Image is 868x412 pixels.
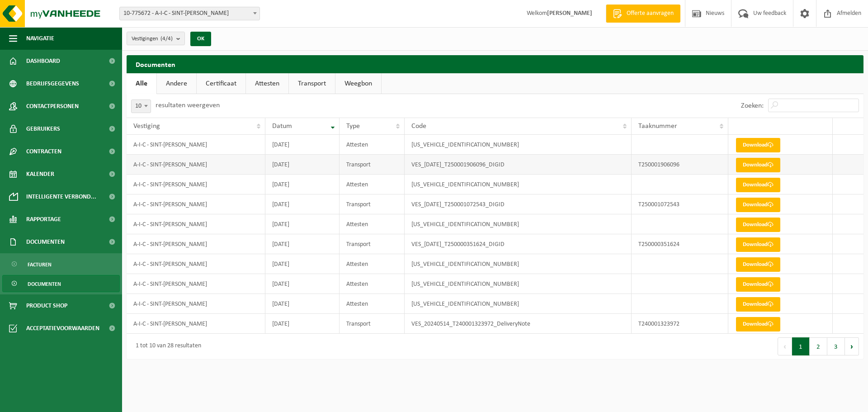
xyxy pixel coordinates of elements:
td: VES_[DATE]_T250000351624_DIGID [405,234,632,254]
td: [DATE] [265,294,339,314]
span: 10-775672 - A-I-C - SINT-KRUIS-WINKEL [119,7,260,20]
strong: [PERSON_NAME] [547,10,592,17]
button: Previous [778,337,792,355]
td: Transport [340,314,405,334]
span: Dashboard [26,50,60,72]
span: Bedrijfsgegevens [26,72,79,95]
td: Attesten [340,175,405,194]
a: Download [736,317,780,331]
a: Download [736,297,780,312]
td: [DATE] [265,314,339,334]
td: T250000351624 [632,234,728,254]
span: Facturen [28,256,52,273]
td: [DATE] [265,194,339,214]
a: Certificaat [197,73,245,94]
span: Code [411,123,426,130]
td: A-I-C - SINT-[PERSON_NAME] [127,155,265,175]
span: Rapportage [26,208,61,231]
span: Datum [272,123,292,130]
td: A-I-C - SINT-[PERSON_NAME] [127,135,265,155]
a: Andere [157,73,196,94]
td: [US_VEHICLE_IDENTIFICATION_NUMBER] [405,294,632,314]
td: Attesten [340,294,405,314]
td: A-I-C - SINT-[PERSON_NAME] [127,194,265,214]
span: Contactpersonen [26,95,79,118]
label: Zoeken: [741,102,764,109]
a: Offerte aanvragen [606,5,680,23]
span: Gebruikers [26,118,60,140]
a: Attesten [246,73,288,94]
td: [US_VEHICLE_IDENTIFICATION_NUMBER] [405,175,632,194]
span: Product Shop [26,294,67,317]
a: Download [736,218,780,232]
span: Type [346,123,360,130]
span: Documenten [28,275,61,293]
td: A-I-C - SINT-[PERSON_NAME] [127,294,265,314]
td: A-I-C - SINT-[PERSON_NAME] [127,175,265,194]
span: Taaknummer [638,123,677,130]
button: 2 [810,337,827,355]
span: Intelligente verbond... [26,185,96,208]
label: resultaten weergeven [156,102,220,109]
td: Attesten [340,214,405,234]
td: [DATE] [265,155,339,175]
td: Transport [340,234,405,254]
span: Acceptatievoorwaarden [26,317,99,340]
a: Weegbon [335,73,381,94]
td: [DATE] [265,234,339,254]
td: T240001323972 [632,314,728,334]
td: [DATE] [265,274,339,294]
a: Alle [127,73,156,94]
a: Download [736,138,780,152]
a: Download [736,257,780,272]
td: Attesten [340,135,405,155]
td: VES_[DATE]_T250001906096_DIGID [405,155,632,175]
a: Download [736,237,780,252]
td: [US_VEHICLE_IDENTIFICATION_NUMBER] [405,214,632,234]
td: A-I-C - SINT-[PERSON_NAME] [127,274,265,294]
td: Transport [340,194,405,214]
button: Vestigingen(4/4) [127,32,185,45]
td: A-I-C - SINT-[PERSON_NAME] [127,254,265,274]
td: Attesten [340,254,405,274]
a: Documenten [2,275,120,292]
td: [DATE] [265,214,339,234]
span: Vestiging [133,123,160,130]
td: T250001906096 [632,155,728,175]
button: OK [190,32,211,46]
td: A-I-C - SINT-[PERSON_NAME] [127,314,265,334]
td: VES_20240514_T240001323972_DeliveryNote [405,314,632,334]
td: A-I-C - SINT-[PERSON_NAME] [127,234,265,254]
span: Offerte aanvragen [624,9,676,18]
td: [DATE] [265,254,339,274]
td: A-I-C - SINT-[PERSON_NAME] [127,214,265,234]
button: 1 [792,337,810,355]
a: Download [736,158,780,172]
a: Download [736,277,780,292]
td: Attesten [340,274,405,294]
a: Transport [289,73,335,94]
a: Facturen [2,256,120,273]
h2: Documenten [127,55,863,73]
td: [US_VEHICLE_IDENTIFICATION_NUMBER] [405,135,632,155]
span: Vestigingen [132,32,173,46]
span: 10-775672 - A-I-C - SINT-KRUIS-WINKEL [120,7,259,20]
span: Navigatie [26,27,54,50]
td: [DATE] [265,175,339,194]
td: VES_[DATE]_T250001072543_DIGID [405,194,632,214]
span: Kalender [26,163,54,185]
a: Download [736,178,780,192]
td: T250001072543 [632,194,728,214]
span: Documenten [26,231,65,253]
td: [DATE] [265,135,339,155]
td: [US_VEHICLE_IDENTIFICATION_NUMBER] [405,254,632,274]
count: (4/4) [160,36,173,42]
button: Next [845,337,859,355]
span: 10 [131,99,151,113]
a: Download [736,198,780,212]
span: Contracten [26,140,61,163]
td: [US_VEHICLE_IDENTIFICATION_NUMBER] [405,274,632,294]
td: Transport [340,155,405,175]
span: 10 [132,100,151,113]
button: 3 [827,337,845,355]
